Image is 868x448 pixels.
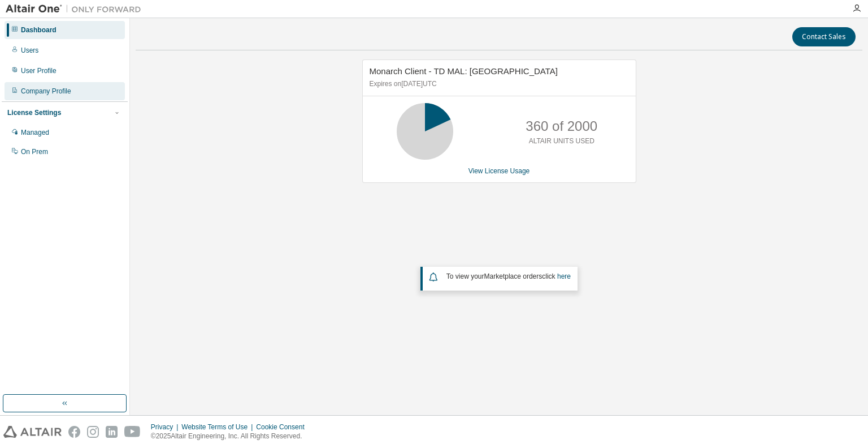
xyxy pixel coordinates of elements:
div: Privacy [151,423,181,432]
a: View License Usage [468,167,530,175]
img: instagram.svg [87,426,99,438]
div: On Prem [21,147,48,156]
img: linkedin.svg [106,426,118,438]
img: Altair One [6,3,147,15]
div: User Profile [21,66,57,75]
div: Cookie Consent [256,423,311,432]
a: here [557,272,571,280]
img: facebook.svg [68,426,80,438]
img: altair_logo.svg [3,426,62,438]
p: 360 of 2000 [526,117,597,136]
span: To view your click [446,272,571,280]
p: Expires on [DATE] UTC [370,79,626,89]
em: Marketplace orders [484,272,542,280]
div: Managed [21,128,49,137]
div: License Settings [7,108,61,117]
img: youtube.svg [124,426,141,438]
button: Contact Sales [792,27,856,46]
div: Users [21,46,38,55]
div: Company Profile [21,87,71,96]
span: Monarch Client - TD MAL: [GEOGRAPHIC_DATA] [370,66,558,76]
p: © 2025 Altair Engineering, Inc. All Rights Reserved. [151,432,311,441]
p: ALTAIR UNITS USED [529,136,594,146]
div: Website Terms of Use [181,423,256,432]
div: Dashboard [21,25,57,35]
